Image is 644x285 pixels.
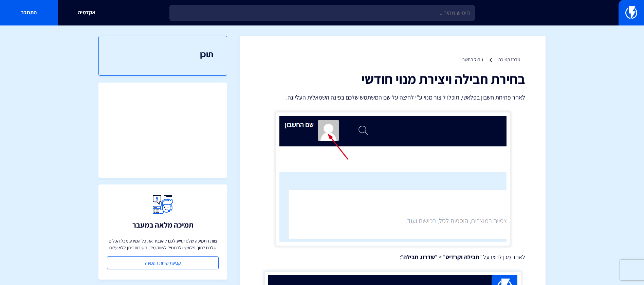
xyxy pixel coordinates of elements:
[460,56,483,63] a: ניהול החשבון
[403,253,435,261] strong: שדרוג חבילה
[445,253,479,261] strong: חבילה וקרדיט
[107,237,219,251] p: צוות התמיכה שלנו יסייע לכם להעביר את כל המידע מכל הכלים שלכם לתוך פלאשי ולהתחיל לשווק מיד, השירות...
[260,253,525,262] p: לאחר מכן לחצו על " " > " ":
[107,256,219,269] a: קביעת שיחת הטמעה
[132,221,194,229] h3: תמיכה מלאה במעבר
[260,93,525,102] p: לאחר פתיחת חשבון בפלאשי, תוכלו ליצור מנוי ע"י לחיצה על שם המשתמש שלכם בפינה השמאלית העליונה.
[112,50,213,58] h3: תוכן
[498,56,520,63] a: מרכז תמיכה
[169,5,475,21] input: חיפוש מהיר...
[260,71,525,86] h1: בחירת חבילה ויצירת מנוי חודשי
